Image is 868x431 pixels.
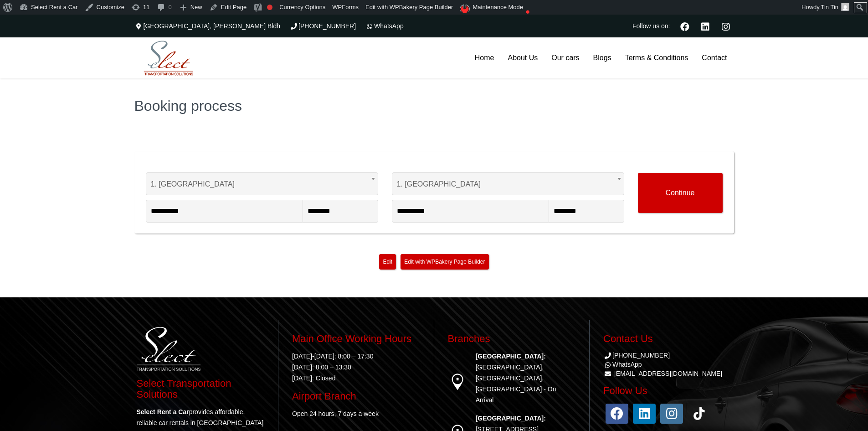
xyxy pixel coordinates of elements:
[292,351,420,384] p: [DATE]-[DATE]: 8:00 – 17:30 [DATE]: 8:00 – 13:30 [DATE]: Closed
[397,173,619,196] span: 1. Hamad International Airport
[614,370,722,377] a: [EMAIL_ADDRESS][DOMAIN_NAME]
[821,4,838,10] span: Tin Tin
[401,254,488,270] a: Edit with WPBakery Page Builder
[137,408,189,415] strong: Select Rent a Car
[603,352,670,359] a: [PHONE_NUMBER]
[289,22,356,30] a: [PHONE_NUMBER]
[586,37,618,78] a: Blogs
[603,361,642,368] a: WhatsApp
[603,333,732,344] h3: Contact Us
[365,22,404,30] a: WhatsApp
[695,37,734,78] a: Contact
[292,408,420,419] p: Open 24 hours, 7 days a week
[476,353,546,360] strong: [GEOGRAPHIC_DATA]:
[544,37,586,78] a: Our cars
[638,173,723,213] button: Continue
[460,5,471,13] img: Maintenance mode is disabled
[523,2,532,10] i: ●
[448,333,576,344] h3: Branches
[134,99,734,113] h1: Booking process
[603,385,732,396] h3: Follow Us
[379,254,396,270] a: Edit"Booking process"
[501,37,544,78] a: About Us
[146,172,378,195] span: 1. Hamad International Airport
[151,173,373,196] span: 1. Hamad International Airport
[677,21,693,31] a: Facebook
[630,15,672,37] li: Follow us on:
[476,363,556,404] a: [GEOGRAPHIC_DATA], [GEOGRAPHIC_DATA], [GEOGRAPHIC_DATA] - On Arrival
[476,415,546,422] strong: [GEOGRAPHIC_DATA]:
[392,156,624,172] span: Return Information
[292,333,420,344] h3: Main Office Working Hours
[618,37,695,78] a: Terms & Conditions
[292,391,420,402] h3: Airport Branch
[137,378,265,400] h3: Select Transportation Solutions
[267,5,272,10] div: Focus keyphrase not set
[137,39,200,78] img: Select Rent a Car
[718,21,734,31] a: Instagram
[468,37,501,78] a: Home
[698,21,714,31] a: Linkedin
[392,172,624,195] span: 1. Hamad International Airport
[134,15,285,37] div: [GEOGRAPHIC_DATA], [PERSON_NAME] Bldh
[146,156,378,172] span: Pick-Up Information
